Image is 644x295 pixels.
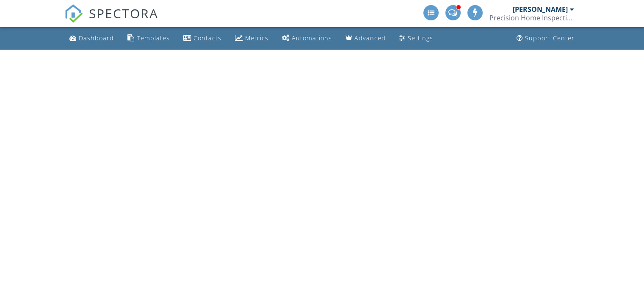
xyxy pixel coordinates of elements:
[193,34,221,42] div: Contacts
[525,34,575,42] div: Support Center
[396,31,437,46] a: Settings
[245,34,268,42] div: Metrics
[279,31,335,46] a: Automations (Advanced)
[489,14,574,22] div: Precision Home Inspections
[292,34,332,42] div: Automations
[342,31,389,46] a: Advanced
[354,34,386,42] div: Advanced
[64,4,83,23] img: The Best Home Inspection Software - Spectora
[124,31,173,46] a: Templates
[66,31,117,46] a: Dashboard
[89,4,158,22] span: SPECTORA
[137,34,170,42] div: Templates
[513,31,578,46] a: Support Center
[180,31,225,46] a: Contacts
[79,34,114,42] div: Dashboard
[408,34,433,42] div: Settings
[232,31,272,46] a: Metrics
[513,5,568,14] div: [PERSON_NAME]
[64,11,158,29] a: SPECTORA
